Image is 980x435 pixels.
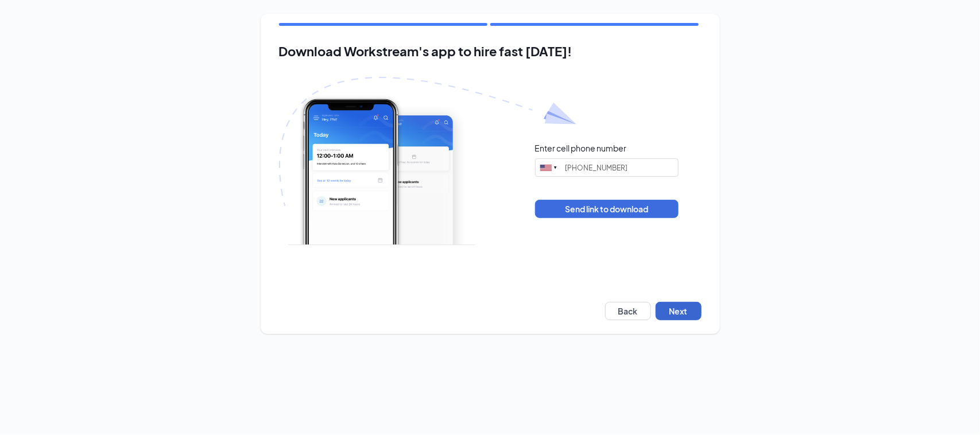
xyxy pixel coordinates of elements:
h2: Download Workstream's app to hire fast [DATE]! [279,44,702,59]
button: Back [605,302,651,320]
img: Download Workstream's app with paper plane [279,77,576,245]
button: Send link to download [535,200,679,218]
div: Enter cell phone number [535,142,627,154]
input: (201) 555-0123 [535,158,679,177]
div: United States: +1 [536,159,562,176]
button: Next [656,302,702,320]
